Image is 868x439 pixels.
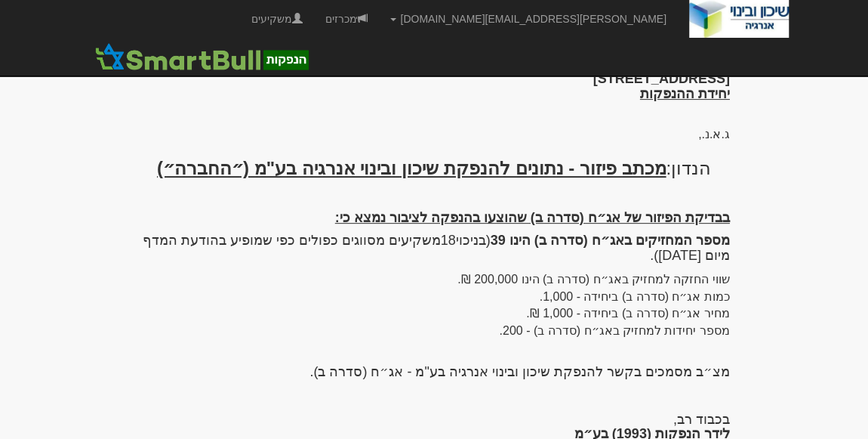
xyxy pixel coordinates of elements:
div: ג.א.נ., [138,126,729,144]
strong: הבורסה לניירות ערך בתל אביב בע״מ [STREET_ADDRESS] [517,56,730,101]
h3: הנדון: [138,159,729,178]
u: יחידת ההנפקות [640,86,730,101]
h4: (בניכוי משקיעים מסווגים כפולים כפי שמופיע בהודעת המדף מיום [DATE]). [138,233,729,264]
span: 18 [441,233,456,248]
u: מכתב פיזור - נתונים להנפקת שיכון ובינוי אנרגיה בע"מ (״החברה״) [157,158,666,178]
div: שווי החזקה למחזיק באג״ח (סדרה ב) הינו 200,000 ₪. כמות אג״ח (סדרה ב) ביחידה - 1,000. מחיר אג״ח (סד... [138,203,729,340]
strong: בבדיקת הפיזור של אג״ח (סדרה ב) שהוצעו בהנפקה לציבור נמצא כי: [335,210,730,225]
img: SmartBull Logo [91,42,312,72]
h4: מצ״ב מסמכים בקשר להנפקת שיכון ובינוי אנרגיה בע"מ - אג״ח (סדרה ב). [138,365,729,380]
strong: מספר המחזיקים באג״ח (סדרה ב) הינו 39 [491,233,730,248]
